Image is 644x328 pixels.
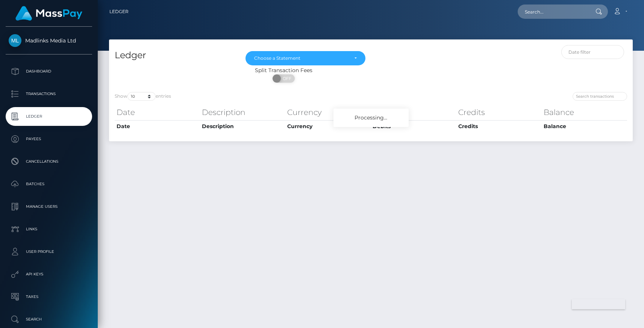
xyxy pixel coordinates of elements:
a: Batches [6,175,92,193]
a: API Keys [6,265,92,284]
h4: Ledger [115,49,234,62]
div: Choose a Statement [254,55,348,61]
span: OFF [277,74,295,83]
p: Payees [9,133,89,145]
p: Search [9,314,89,325]
p: User Profile [9,246,89,257]
th: Balance [542,120,627,132]
th: Credits [456,120,542,132]
a: Ledger [109,4,129,20]
th: Credits [456,105,542,120]
a: Transactions [6,85,92,103]
a: Taxes [6,287,92,306]
div: Split Transaction Fees [109,67,458,74]
p: Transactions [9,88,89,100]
p: Ledger [9,111,89,122]
th: Currency [285,105,371,120]
a: Payees [6,130,92,148]
p: Batches [9,178,89,190]
select: Showentries [127,92,156,101]
a: Cancellations [6,152,92,171]
p: Taxes [9,291,89,302]
th: Debits [371,120,456,132]
input: Search transactions [573,92,627,101]
p: Manage Users [9,201,89,212]
p: Links [9,224,89,235]
a: Dashboard [6,62,92,81]
a: Ledger [6,107,92,126]
th: Currency [285,120,371,132]
a: Manage Users [6,197,92,216]
a: User Profile [6,242,92,261]
span: Madlinks Media Ltd [6,37,92,44]
div: Processing... [333,109,409,127]
th: Description [200,120,285,132]
label: Show entries [115,92,171,101]
img: MassPay Logo [15,6,82,21]
input: Date filter [561,45,624,59]
p: Dashboard [9,66,89,77]
th: Date [115,105,200,120]
input: Search... [518,5,588,19]
th: Description [200,105,285,120]
th: Debits [371,105,456,120]
p: API Keys [9,269,89,280]
th: Date [115,120,200,132]
a: Links [6,220,92,239]
button: Choose a Statement [245,51,365,65]
img: Madlinks Media Ltd [9,34,21,47]
p: Cancellations [9,156,89,167]
th: Balance [542,105,627,120]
